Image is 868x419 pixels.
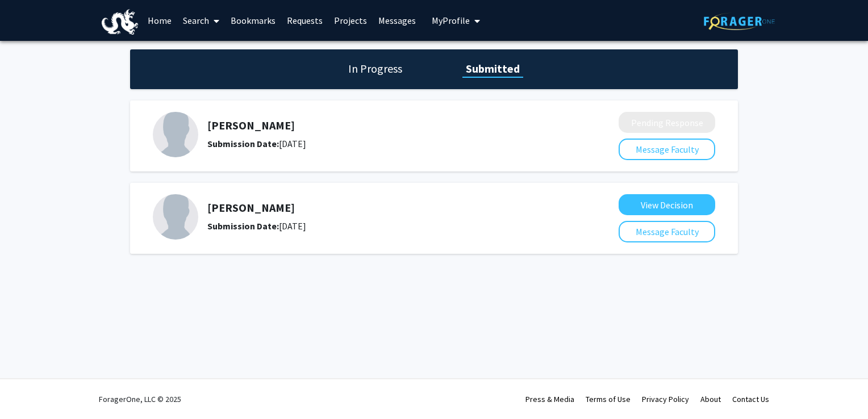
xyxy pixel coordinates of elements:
button: Message Faculty [619,221,715,242]
div: [DATE] [207,219,558,233]
h1: Submitted [462,61,523,77]
a: Privacy Policy [642,394,689,404]
a: Message Faculty [619,226,715,237]
h5: [PERSON_NAME] [207,119,558,132]
a: Search [177,1,225,40]
a: Press & Media [525,394,574,404]
a: Home [142,1,177,40]
div: [DATE] [207,137,558,150]
a: About [700,394,721,404]
a: Message Faculty [619,144,715,155]
b: Submission Date: [207,138,279,149]
div: ForagerOne, LLC © 2025 [99,379,181,419]
iframe: Chat [9,368,48,410]
img: Profile Picture [153,194,198,240]
a: Messages [373,1,422,40]
span: My Profile [432,15,470,26]
a: Projects [328,1,373,40]
b: Submission Date: [207,220,279,232]
img: Profile Picture [153,112,198,157]
a: Bookmarks [225,1,281,40]
button: View Decision [619,194,715,215]
a: Contact Us [732,394,769,404]
img: Drexel University Logo [102,9,138,35]
img: ForagerOne Logo [704,12,775,30]
button: Message Faculty [619,139,715,160]
h5: [PERSON_NAME] [207,201,558,215]
a: Terms of Use [586,394,631,404]
h1: In Progress [345,61,406,77]
a: Requests [281,1,328,40]
button: Pending Response [619,112,715,133]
